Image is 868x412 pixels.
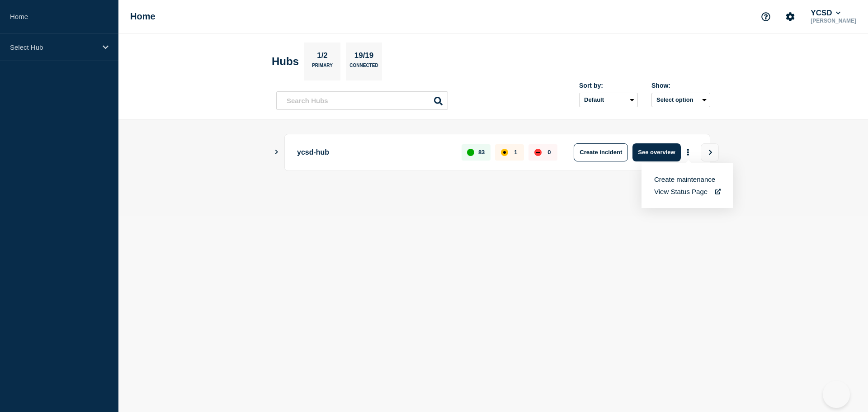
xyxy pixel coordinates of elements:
[651,93,710,107] button: Select option
[274,149,279,156] button: Show Connected Hubs
[823,381,850,408] iframe: Help Scout Beacon - Open
[682,144,694,161] button: More actions
[809,18,858,24] p: [PERSON_NAME]
[651,82,710,89] div: Show:
[467,149,474,156] div: up
[312,63,333,72] p: Primary
[272,55,299,68] h2: Hubs
[478,149,485,156] p: 83
[654,188,721,195] a: View Status Page
[10,43,97,51] p: Select Hub
[547,149,551,156] p: 0
[351,51,377,63] p: 19/19
[809,9,842,18] button: YCSD
[781,7,800,26] button: Account settings
[756,7,775,26] button: Support
[130,11,156,22] h1: Home
[501,149,508,156] div: affected
[701,143,719,161] button: View
[276,91,448,110] input: Search Hubs
[654,175,715,183] button: Create maintenance
[579,82,638,89] div: Sort by:
[534,149,542,156] div: down
[579,93,638,107] select: Sort by
[297,143,451,161] p: ycsd-hub
[514,149,517,156] p: 1
[314,51,331,63] p: 1/2
[349,63,378,72] p: Connected
[574,143,628,161] button: Create incident
[632,143,680,161] button: See overview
